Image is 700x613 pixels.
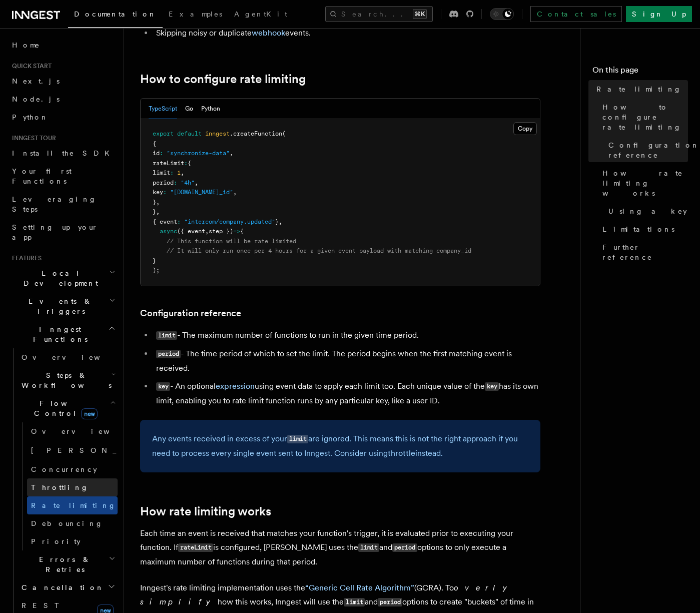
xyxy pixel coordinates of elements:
[153,267,160,274] span: );
[530,6,622,22] a: Contact sales
[490,8,514,20] button: Toggle dark mode
[167,247,471,254] span: // It will only run once per 4 hours for a given event payload with matching company_id
[156,382,170,391] code: key
[153,150,160,157] span: id
[153,140,156,147] span: {
[156,208,160,215] span: ,
[177,169,181,176] span: 1
[596,84,681,94] span: Rate limiting
[27,478,118,496] a: Throttling
[140,72,306,86] a: How to configure rate limiting
[252,28,285,38] a: webhook
[626,6,692,22] a: Sign Up
[230,130,282,137] span: .createFunction
[195,179,198,186] span: ,
[18,550,118,578] button: Errors & Retries
[8,36,118,54] a: Home
[305,583,414,592] a: “Generic Cell Rate Algorithm”
[592,64,688,80] h4: On this page
[8,72,118,90] a: Next.js
[153,208,156,215] span: }
[392,543,417,552] code: period
[8,324,108,344] span: Inngest Functions
[598,238,688,266] a: Further reference
[485,382,499,391] code: key
[18,370,112,390] span: Steps & Workflows
[177,218,181,225] span: :
[608,206,687,216] span: Using a key
[153,218,177,225] span: { event
[240,228,244,235] span: {
[18,422,118,550] div: Flow Controlnew
[602,242,688,262] span: Further reference
[149,99,177,119] button: TypeScript
[230,150,233,157] span: ,
[27,460,118,478] a: Concurrency
[413,9,427,19] kbd: ⌘K
[8,296,109,316] span: Events & Triggers
[8,254,42,262] span: Features
[185,99,193,119] button: Go
[188,160,191,167] span: {
[74,10,157,18] span: Documentation
[12,77,60,85] span: Next.js
[177,228,205,235] span: ({ event
[12,40,40,50] span: Home
[174,179,177,186] span: :
[31,501,116,509] span: Rate limiting
[160,150,163,157] span: :
[153,347,540,375] li: - The time period of which to set the limit. The period begins when the first matching event is r...
[8,108,118,126] a: Python
[81,408,98,419] span: new
[205,228,209,235] span: ,
[8,134,56,142] span: Inngest tour
[153,379,540,408] li: - An optional using event data to apply each limit too. Each unique value of the has its own limi...
[27,514,118,532] a: Debouncing
[31,537,81,545] span: Priority
[8,190,118,218] a: Leveraging Steps
[209,228,233,235] span: step })
[153,257,156,264] span: }
[279,218,282,225] span: ,
[153,179,174,186] span: period
[378,598,402,606] code: period
[153,199,156,206] span: }
[12,149,116,157] span: Install the SDK
[170,169,174,176] span: :
[8,90,118,108] a: Node.js
[201,99,220,119] button: Python
[12,223,98,241] span: Setting up your app
[8,218,118,246] a: Setting up your app
[8,320,118,348] button: Inngest Functions
[604,202,688,220] a: Using a key
[598,98,688,136] a: How to configure rate limiting
[153,130,174,137] span: export
[167,150,230,157] span: "synchronize-data"
[513,122,537,135] button: Copy
[18,348,118,366] a: Overview
[228,3,293,27] a: AgentKit
[140,526,540,569] p: Each time an event is received that matches your function's trigger, it is evaluated prior to exe...
[234,10,287,18] span: AgentKit
[31,427,134,435] span: Overview
[184,218,275,225] span: "intercom/company.updated"
[8,264,118,292] button: Local Development
[153,26,540,40] li: Skipping noisy or duplicate events.
[31,465,97,473] span: Concurrency
[18,554,109,574] span: Errors & Retries
[152,432,528,460] p: Any events received in excess of your are ignored. This means this is not the right approach if y...
[8,144,118,162] a: Install the SDK
[160,228,177,235] span: async
[12,195,97,213] span: Leveraging Steps
[598,164,688,202] a: How rate limiting works
[140,583,514,606] em: overly simplify
[358,543,379,552] code: limit
[31,446,178,454] span: [PERSON_NAME]
[388,448,415,458] a: throttle
[68,3,163,28] a: Documentation
[177,130,202,137] span: default
[156,350,181,358] code: period
[181,179,195,186] span: "4h"
[8,62,52,70] span: Quick start
[181,169,184,176] span: ,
